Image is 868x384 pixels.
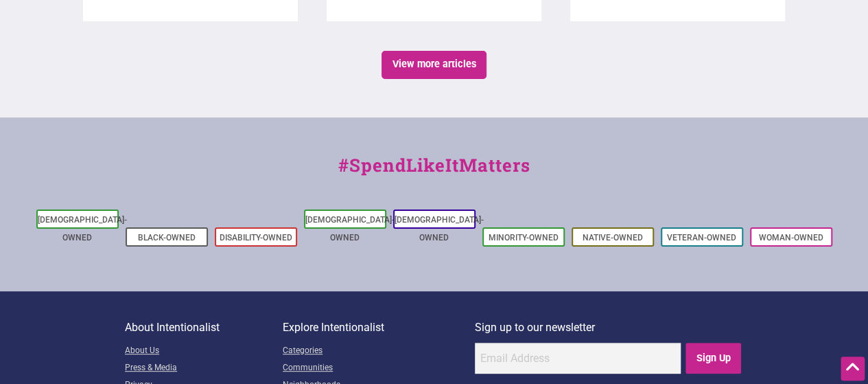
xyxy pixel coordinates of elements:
a: Veteran-Owned [667,233,736,242]
a: Press & Media [125,360,283,377]
a: [DEMOGRAPHIC_DATA]-Owned [38,215,127,242]
a: [DEMOGRAPHIC_DATA]-Owned [395,215,484,242]
p: About Intentionalist [125,319,283,337]
input: Email Address [475,343,681,374]
p: Sign up to our newsletter [475,319,743,337]
a: About Us [125,343,283,360]
a: Categories [283,343,475,360]
a: Native-Owned [583,233,643,242]
a: View more articles [382,51,486,79]
p: Explore Intentionalist [283,319,475,337]
a: Woman-Owned [759,233,823,242]
a: [DEMOGRAPHIC_DATA]-Owned [305,215,395,242]
a: Minority-Owned [489,233,559,242]
div: Scroll Back to Top [841,357,865,381]
a: Communities [283,360,475,377]
input: Sign Up [685,343,741,374]
a: Disability-Owned [220,233,292,242]
a: Black-Owned [138,233,196,242]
